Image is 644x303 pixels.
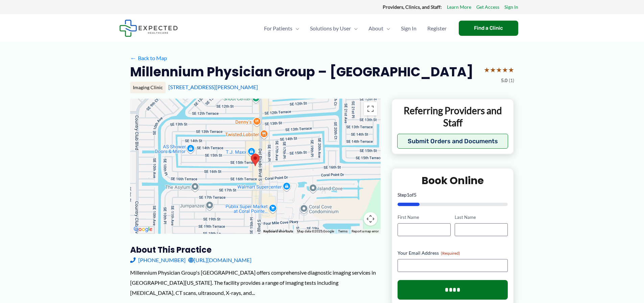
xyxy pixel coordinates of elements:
label: Last Name [455,214,508,221]
span: Menu Toggle [351,17,358,40]
button: Toggle fullscreen view [364,102,377,116]
a: [PHONE_NUMBER] [130,255,186,265]
a: [URL][DOMAIN_NAME] [188,255,252,265]
span: Menu Toggle [383,17,390,40]
span: ← [130,55,137,61]
h2: Millennium Physician Group – [GEOGRAPHIC_DATA] [130,64,473,80]
span: About [368,17,383,40]
a: Sign In [504,3,518,11]
img: Google [132,225,154,234]
span: (1) [509,76,514,85]
img: Expected Healthcare Logo - side, dark font, small [119,20,178,37]
a: AboutMenu Toggle [363,17,396,40]
span: 5.0 [501,76,507,85]
span: ★ [490,64,496,76]
span: Sign In [401,17,416,40]
a: Report a map error [352,229,379,233]
h3: About this practice [130,245,381,255]
span: Menu Toggle [292,17,299,40]
div: Millennium Physician Group's [GEOGRAPHIC_DATA] offers comprehensive diagnostic imaging services i... [130,268,381,298]
a: Terms (opens in new tab) [338,229,348,233]
a: ←Back to Map [130,53,167,63]
p: Step of [398,193,508,197]
label: Your Email Address [398,250,508,256]
span: Register [427,17,447,40]
a: Solutions by UserMenu Toggle [305,17,363,40]
span: For Patients [264,17,292,40]
span: Map data ©2025 Google [297,229,334,233]
span: ★ [484,64,490,76]
a: Learn More [447,3,471,11]
p: Referring Providers and Staff [397,104,508,129]
button: Keyboard shortcuts [263,229,293,234]
a: Find a Clinic [459,21,518,36]
span: 5 [414,192,416,198]
button: Map camera controls [364,212,377,226]
div: Imaging Clinic [130,82,166,93]
h2: Book Online [398,174,508,187]
button: Submit Orders and Documents [397,134,508,149]
span: ★ [508,64,514,76]
span: Solutions by User [310,17,351,40]
span: (Required) [441,251,460,256]
a: Register [422,17,452,40]
span: ★ [502,64,508,76]
a: Open this area in Google Maps (opens a new window) [132,225,154,234]
a: Get Access [476,3,499,11]
a: Sign In [396,17,422,40]
a: For PatientsMenu Toggle [259,17,305,40]
label: First Name [398,214,451,221]
strong: Providers, Clinics, and Staff: [383,4,442,10]
nav: Primary Site Navigation [259,17,452,40]
span: ★ [496,64,502,76]
span: 1 [407,192,409,198]
a: [STREET_ADDRESS][PERSON_NAME] [168,84,258,90]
